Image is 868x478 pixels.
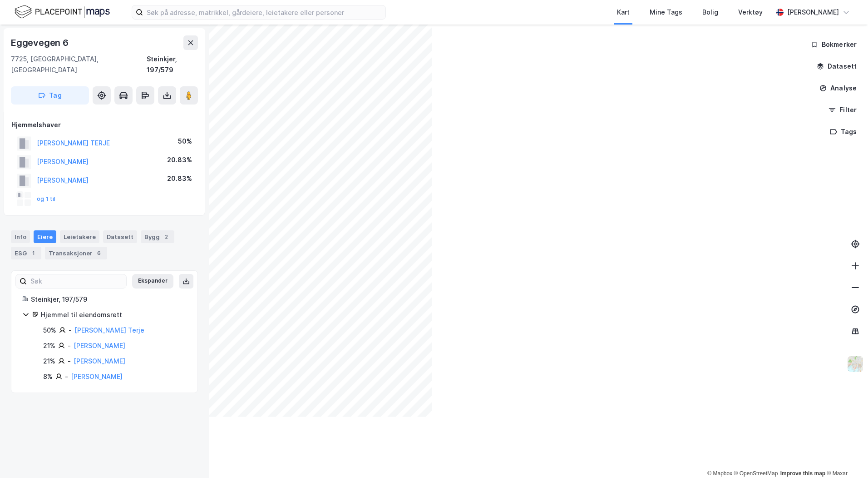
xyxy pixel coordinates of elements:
div: Eggevegen 6 [11,35,70,50]
div: Bolig [702,7,718,18]
a: [PERSON_NAME] Terje [74,326,144,334]
div: 2 [162,232,171,241]
div: 1 [29,249,38,258]
button: Analyse [812,79,864,97]
div: 7725, [GEOGRAPHIC_DATA], [GEOGRAPHIC_DATA] [11,54,147,75]
div: Eiere [34,230,56,243]
div: Mine Tags [650,7,682,18]
div: Kart [617,7,630,18]
div: 21% [43,356,55,367]
div: Verktøy [738,7,763,18]
div: 6 [94,249,104,258]
button: Filter [821,101,864,119]
div: Hjemmel til eiendomsrett [41,309,187,320]
button: Datasett [809,57,864,75]
div: 21% [43,340,55,351]
a: Mapbox [707,470,732,477]
div: Leietakere [60,230,99,243]
div: - [69,325,72,336]
button: Tags [822,123,864,141]
div: Info [11,230,30,243]
a: Improve this map [780,470,825,477]
input: Søk [27,274,126,288]
iframe: Chat Widget [823,434,868,478]
a: [PERSON_NAME] [71,373,123,380]
button: Tag [11,86,89,105]
button: Bokmerker [803,35,864,54]
div: Bygg [141,230,174,243]
div: Hjemmelshaver [11,119,197,130]
div: 20.83% [167,173,192,184]
div: - [68,356,71,367]
div: 50% [178,136,192,147]
img: logo.f888ab2527a4732fd821a326f86c7f29.svg [15,4,110,20]
div: 20.83% [167,154,192,165]
a: OpenStreetMap [734,470,778,477]
div: Kontrollprogram for chat [823,434,868,478]
a: [PERSON_NAME] [74,342,125,349]
div: [PERSON_NAME] [787,7,839,18]
a: [PERSON_NAME] [74,357,125,365]
div: Transaksjoner [45,247,107,259]
div: 8% [43,371,53,382]
div: - [68,340,71,351]
button: Ekspander [132,274,173,289]
div: Steinkjer, 197/579 [147,54,198,75]
div: ESG [11,247,41,259]
div: 50% [43,325,56,336]
div: - [65,371,68,382]
div: Steinkjer, 197/579 [31,294,187,305]
img: Z [847,355,864,373]
div: Datasett [103,230,137,243]
input: Søk på adresse, matrikkel, gårdeiere, leietakere eller personer [143,5,385,19]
